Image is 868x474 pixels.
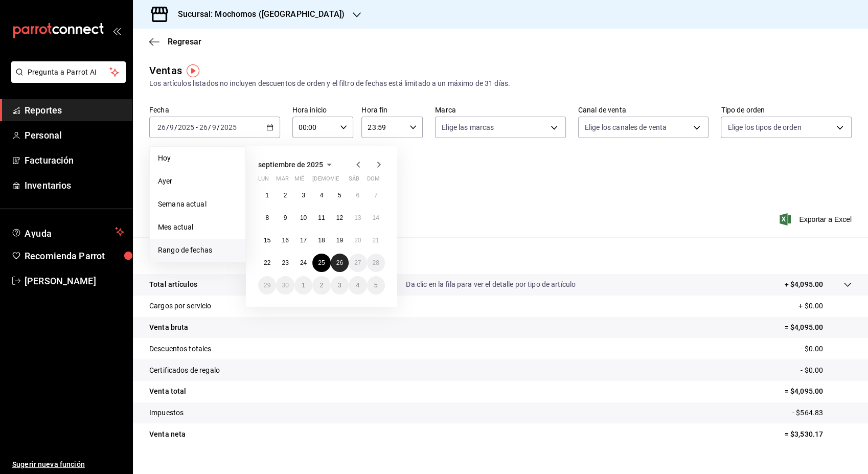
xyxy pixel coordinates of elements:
[331,231,349,250] button: 19 de septiembre de 2025
[320,282,324,289] abbr: 2 de octubre de 2025
[578,106,709,114] label: Canal de venta
[318,214,325,221] abbr: 11 de septiembre de 2025
[294,186,312,205] button: 3 de septiembre de 2025
[25,153,124,167] span: Facturación
[149,37,201,47] button: Regresar
[294,209,312,227] button: 10 de septiembre de 2025
[276,209,294,227] button: 9 de septiembre de 2025
[373,214,379,221] abbr: 14 de septiembre de 2025
[158,176,237,187] span: Ayer
[25,103,124,117] span: Reportes
[349,175,359,186] abbr: sábado
[208,123,211,131] span: /
[367,175,380,186] abbr: domingo
[158,245,237,256] span: Rango de fechas
[294,231,312,250] button: 17 de septiembre de 2025
[367,254,385,272] button: 28 de septiembre de 2025
[727,122,801,132] span: Elige los tipos de orden
[199,123,208,131] input: --
[149,322,188,333] p: Venta bruta
[354,214,361,221] abbr: 13 de septiembre de 2025
[367,209,385,227] button: 14 de septiembre de 2025
[258,161,323,169] span: septiembre de 2025
[149,279,197,290] p: Total artículos
[300,237,307,244] abbr: 17 de septiembre de 2025
[361,106,423,114] label: Hora fin
[585,122,667,132] span: Elige los canales de venta
[312,186,330,205] button: 4 de septiembre de 2025
[373,259,379,266] abbr: 28 de septiembre de 2025
[312,209,330,227] button: 11 de septiembre de 2025
[331,175,339,186] abbr: viernes
[25,249,124,263] span: Recomienda Parrot
[367,276,385,295] button: 5 de octubre de 2025
[276,276,294,295] button: 30 de septiembre de 2025
[331,209,349,227] button: 12 de septiembre de 2025
[168,37,201,47] span: Regresar
[785,386,852,397] p: = $4,095.00
[258,159,335,171] button: septiembre de 2025
[801,365,852,376] p: - $0.00
[294,254,312,272] button: 24 de septiembre de 2025
[282,259,288,266] abbr: 23 de septiembre de 2025
[435,106,566,114] label: Marca
[158,222,237,233] span: Mes actual
[258,254,276,272] button: 22 de septiembre de 2025
[367,186,385,205] button: 7 de septiembre de 2025
[158,153,237,164] span: Hoy
[294,175,304,186] abbr: miércoles
[282,237,288,244] abbr: 16 de septiembre de 2025
[331,254,349,272] button: 26 de septiembre de 2025
[258,175,269,186] abbr: lunes
[801,344,852,354] p: - $0.00
[785,322,852,333] p: = $4,095.00
[25,274,124,288] span: [PERSON_NAME]
[149,408,184,418] p: Impuestos
[331,186,349,205] button: 5 de septiembre de 2025
[294,276,312,295] button: 1 de octubre de 2025
[149,301,212,311] p: Cargos por servicio
[318,259,325,266] abbr: 25 de septiembre de 2025
[792,408,852,418] p: - $564.83
[258,186,276,205] button: 1 de septiembre de 2025
[217,123,220,131] span: /
[11,61,126,83] button: Pregunta a Parrot AI
[349,186,367,205] button: 6 de septiembre de 2025
[264,259,270,266] abbr: 22 de septiembre de 2025
[282,282,288,289] abbr: 30 de septiembre de 2025
[149,344,211,354] p: Descuentos totales
[302,192,305,199] abbr: 3 de septiembre de 2025
[276,254,294,272] button: 23 de septiembre de 2025
[302,282,305,289] abbr: 1 de octubre de 2025
[157,123,166,131] input: --
[265,192,269,199] abbr: 1 de septiembre de 2025
[25,178,124,192] span: Inventarios
[356,192,359,199] abbr: 6 de septiembre de 2025
[320,192,324,199] abbr: 4 de septiembre de 2025
[158,199,237,210] span: Semana actual
[349,276,367,295] button: 4 de octubre de 2025
[312,254,330,272] button: 25 de septiembre de 2025
[25,225,111,238] span: Ayuda
[785,279,823,290] p: + $4,095.00
[367,231,385,250] button: 21 de septiembre de 2025
[220,123,237,131] input: ----
[258,276,276,295] button: 29 de septiembre de 2025
[300,259,307,266] abbr: 24 de septiembre de 2025
[28,67,110,78] span: Pregunta a Parrot AI
[177,123,195,131] input: ----
[149,63,182,78] div: Ventas
[338,192,341,199] abbr: 5 de septiembre de 2025
[149,365,220,376] p: Certificados de regalo
[7,74,126,85] a: Pregunta a Parrot AI
[374,282,378,289] abbr: 5 de octubre de 2025
[782,213,852,225] span: Exportar a Excel
[174,123,177,131] span: /
[798,301,852,311] p: + $0.00
[212,123,217,131] input: --
[276,175,288,186] abbr: martes
[284,192,287,199] abbr: 2 de septiembre de 2025
[349,231,367,250] button: 20 de septiembre de 2025
[292,106,354,114] label: Hora inicio
[354,237,361,244] abbr: 20 de septiembre de 2025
